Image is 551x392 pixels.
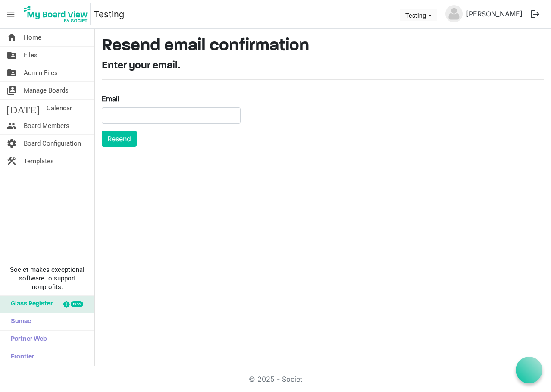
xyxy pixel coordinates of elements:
span: Board Configuration [24,135,81,152]
span: [DATE] [6,100,40,117]
button: Resend [102,131,137,147]
span: Frontier [6,348,34,366]
span: folder_shared [6,47,17,64]
span: Sumac [6,313,31,330]
span: Home [24,29,41,46]
span: Templates [24,152,54,170]
span: home [6,29,17,46]
span: settings [6,135,17,152]
span: Societ makes exceptional software to support nonprofits. [4,265,91,291]
span: Partner Web [6,331,47,348]
a: © 2025 - Societ [249,375,302,383]
span: switch_account [6,82,17,99]
h4: Enter your email. [102,60,544,72]
label: Email [102,93,119,104]
span: Calendar [47,100,72,117]
span: menu [3,6,19,22]
a: [PERSON_NAME] [463,5,526,22]
img: no-profile-picture.svg [445,5,463,22]
span: Glass Register [6,296,53,313]
span: folder_shared [6,64,17,81]
span: Manage Boards [24,82,69,99]
button: Testing dropdownbutton [400,9,437,21]
a: Testing [94,6,124,23]
span: people [6,117,17,134]
span: construction [6,152,17,170]
div: new [71,301,83,307]
button: logout [526,5,544,23]
a: My Board View Logo [21,3,94,25]
span: Board Members [24,117,69,134]
span: Files [24,47,38,64]
span: Admin Files [24,64,58,81]
h1: Resend email confirmation [102,36,544,56]
img: My Board View Logo [21,3,91,25]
